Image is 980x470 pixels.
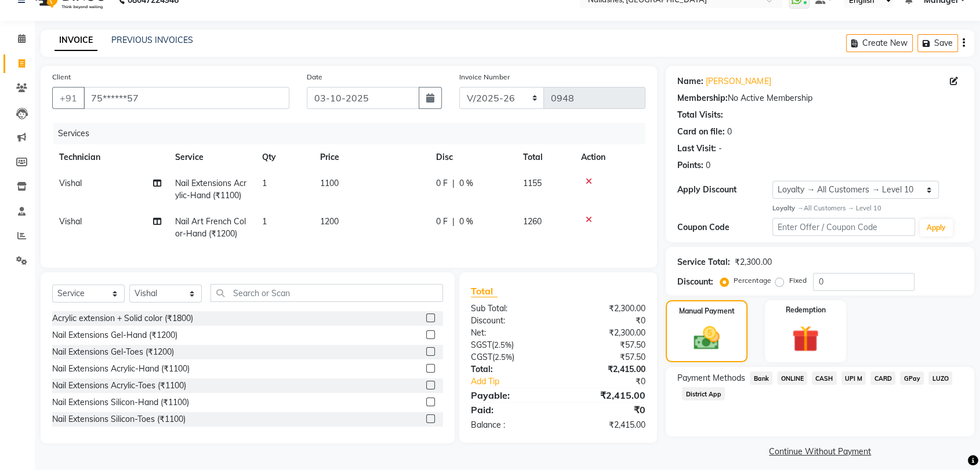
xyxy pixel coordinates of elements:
div: ( ) [462,351,558,363]
span: 0 F [436,177,448,190]
span: 1 [262,216,267,227]
a: PREVIOUS INVOICES [111,35,193,45]
div: 0 [706,159,710,172]
button: Save [917,34,958,52]
span: Nail Art French Color-Hand (₹1200) [175,216,246,239]
div: Membership: [677,92,728,104]
div: Nail Extensions Gel-Toes (₹1200) [52,346,174,358]
th: Service [168,144,255,170]
a: Continue Without Payment [668,446,972,458]
div: Last Visit: [677,143,716,155]
span: LUZO [928,371,952,385]
img: _cash.svg [685,323,727,353]
div: ₹2,415.00 [558,363,655,376]
div: Discount: [462,315,558,327]
span: 2.5% [494,340,511,349]
div: Apply Discount [677,184,772,196]
a: [PERSON_NAME] [706,75,771,88]
div: Nail Extensions Silicon-Toes (₹1100) [52,413,186,425]
span: 1155 [523,178,542,188]
span: Nail Extensions Acrylic-Hand (₹1100) [175,178,246,201]
div: ₹2,415.00 [558,419,655,431]
input: Enter Offer / Coupon Code [772,218,915,236]
button: Apply [920,219,953,236]
span: Vishal [59,178,82,188]
div: 0 [727,126,732,138]
strong: Loyalty → [772,204,803,212]
div: No Active Membership [677,92,963,104]
div: Nail Extensions Acrylic-Hand (₹1100) [52,363,190,375]
span: 2.5% [495,352,512,362]
span: 1100 [320,178,339,188]
div: ₹2,415.00 [558,388,655,402]
a: INVOICE [55,30,97,51]
button: +91 [52,87,85,109]
div: ( ) [462,339,558,351]
span: GPay [900,371,924,385]
span: Total [471,285,498,297]
div: ₹0 [574,376,654,388]
label: Client [52,72,71,82]
div: All Customers → Level 10 [772,203,963,213]
label: Invoice Number [459,72,510,82]
span: Payment Methods [677,372,745,384]
span: CARD [870,371,895,385]
div: Nail Extensions Acrylic-Toes (₹1100) [52,380,186,392]
label: Redemption [785,305,825,315]
span: | [452,177,455,190]
input: Search by Name/Mobile/Email/Code [84,87,289,109]
div: Name: [677,75,703,88]
th: Qty [255,144,313,170]
div: Sub Total: [462,303,558,315]
th: Technician [52,144,168,170]
input: Search or Scan [210,284,443,302]
span: 1200 [320,216,339,227]
div: ₹57.50 [558,351,655,363]
div: Points: [677,159,703,172]
span: 0 % [459,177,473,190]
span: 0 % [459,216,473,228]
div: Net: [462,327,558,339]
div: Discount: [677,276,713,288]
div: Paid: [462,403,558,417]
div: Nail Extensions Gel-Hand (₹1200) [52,329,177,341]
img: _gift.svg [783,322,827,356]
div: Acrylic extension + Solid color (₹1800) [52,312,193,325]
div: Balance : [462,419,558,431]
div: Total: [462,363,558,376]
div: - [718,143,722,155]
div: Services [53,123,654,144]
th: Disc [429,144,516,170]
span: 1260 [523,216,542,227]
div: ₹0 [558,403,655,417]
div: Service Total: [677,256,730,268]
div: ₹2,300.00 [558,303,655,315]
span: ONLINE [777,371,807,385]
div: Total Visits: [677,109,723,121]
span: SGST [471,340,492,350]
span: District App [682,387,725,400]
div: Payable: [462,388,558,402]
div: ₹2,300.00 [735,256,771,268]
span: Vishal [59,216,82,227]
div: Nail Extensions Silicon-Hand (₹1100) [52,396,189,409]
label: Fixed [789,275,806,286]
span: | [452,216,455,228]
div: ₹0 [558,315,655,327]
div: Card on file: [677,126,725,138]
th: Total [516,144,574,170]
div: Coupon Code [677,221,772,234]
div: ₹2,300.00 [558,327,655,339]
th: Action [574,144,645,170]
button: Create New [846,34,913,52]
span: 0 F [436,216,448,228]
a: Add Tip [462,376,574,388]
span: UPI M [841,371,866,385]
div: ₹57.50 [558,339,655,351]
span: CGST [471,352,492,362]
th: Price [313,144,429,170]
label: Manual Payment [679,306,735,316]
span: 1 [262,178,267,188]
span: CASH [812,371,837,385]
label: Date [307,72,322,82]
